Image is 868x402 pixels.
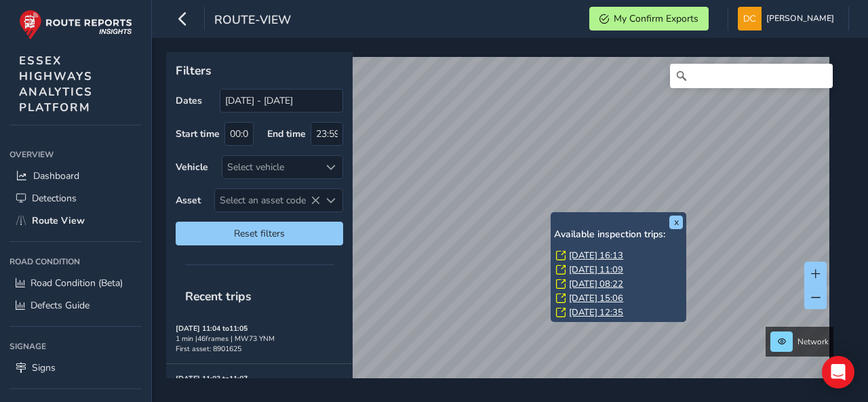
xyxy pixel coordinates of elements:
a: [DATE] 08:22 [569,278,623,290]
span: Signs [32,361,56,374]
label: Start time [176,127,220,140]
div: Select vehicle [222,156,320,178]
canvas: Map [171,57,829,394]
span: Route View [32,214,85,227]
img: rr logo [19,9,132,40]
a: Dashboard [9,165,142,187]
label: Asset [176,194,201,207]
p: Filters [176,62,343,79]
span: Recent trips [176,279,261,314]
button: x [669,216,683,229]
a: Signs [9,357,142,379]
button: Reset filters [176,222,343,245]
img: diamond-layout [738,7,762,31]
strong: [DATE] 11:04 to 11:05 [176,323,248,334]
button: My Confirm Exports [589,7,709,31]
label: Dates [176,94,202,107]
a: Route View [9,209,142,232]
span: First asset: 8901625 [176,344,241,354]
span: Dashboard [33,169,79,182]
div: Overview [9,144,142,165]
a: Defects Guide [9,294,142,317]
div: Signage [9,336,142,357]
span: My Confirm Exports [614,12,698,25]
a: [DATE] 11:09 [569,264,623,276]
span: Detections [32,192,77,205]
span: Reset filters [186,227,333,240]
span: route-view [214,12,291,31]
span: [PERSON_NAME] [766,7,834,31]
span: Road Condition (Beta) [31,277,123,289]
a: [DATE] 16:13 [569,249,623,262]
input: Search [670,64,833,88]
h6: Available inspection trips: [554,229,683,241]
a: Road Condition (Beta) [9,272,142,294]
label: End time [267,127,306,140]
div: 1 min | 46 frames | MW73 YNM [176,334,343,344]
a: [DATE] 15:06 [569,292,623,304]
a: Detections [9,187,142,209]
span: Network [797,336,829,347]
strong: [DATE] 11:03 to 11:07 [176,374,248,384]
div: Open Intercom Messenger [822,356,854,388]
div: Road Condition [9,252,142,272]
span: ESSEX HIGHWAYS ANALYTICS PLATFORM [19,53,93,115]
span: Defects Guide [31,299,90,312]
div: Select an asset code [320,189,342,212]
span: Select an asset code [215,189,320,212]
a: [DATE] 12:35 [569,306,623,319]
label: Vehicle [176,161,208,174]
button: [PERSON_NAME] [738,7,839,31]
